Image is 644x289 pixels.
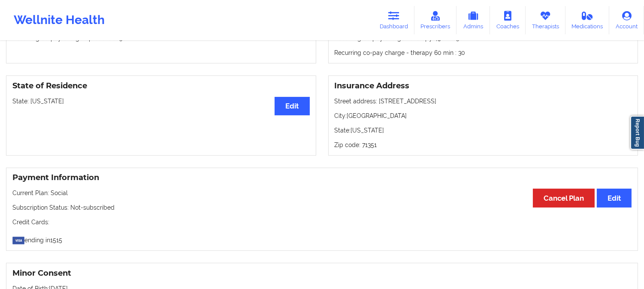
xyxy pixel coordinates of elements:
[490,6,526,34] a: Coaches
[526,6,565,34] a: Therapists
[275,97,309,115] button: Edit
[12,173,632,183] h3: Payment Information
[335,111,632,120] p: City: [GEOGRAPHIC_DATA]
[335,81,632,91] h3: Insurance Address
[609,6,644,34] a: Account
[335,126,632,135] p: State: [US_STATE]
[597,189,632,207] button: Edit
[533,189,595,207] button: Cancel Plan
[12,189,632,197] p: Current Plan: Social
[630,116,644,150] a: Report Bug
[12,232,632,244] p: ending in 1515
[12,203,632,212] p: Subscription Status: Not-subscribed
[335,97,632,105] p: Street address: [STREET_ADDRESS]
[335,141,632,149] p: Zip code: 71351
[414,6,457,34] a: Prescribers
[565,6,610,34] a: Medications
[12,97,310,105] p: State: [US_STATE]
[335,48,632,57] p: Recurring co-pay charge - therapy 60 min : 30
[12,268,632,278] h3: Minor Consent
[373,6,414,34] a: Dashboard
[457,6,490,34] a: Admins
[12,218,632,226] p: Credit Cards:
[12,81,310,91] h3: State of Residence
